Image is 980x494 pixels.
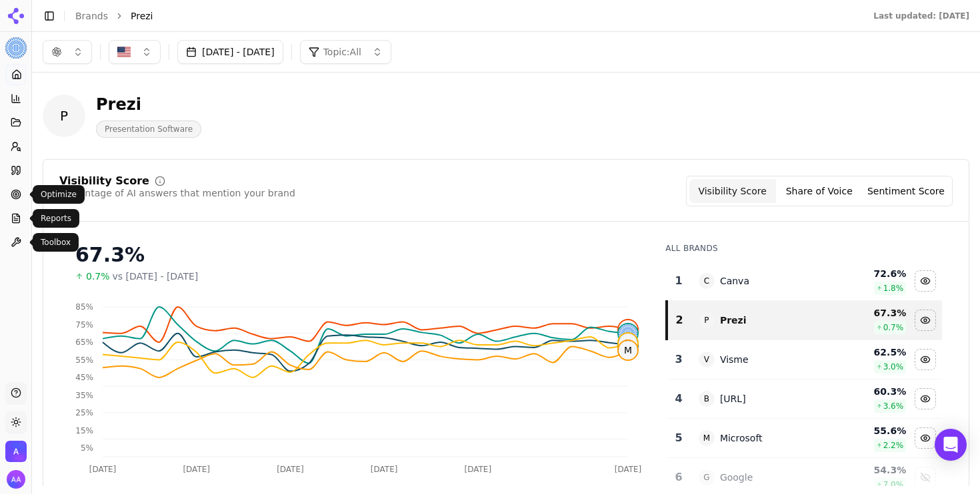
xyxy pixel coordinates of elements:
[465,465,492,474] tspan: [DATE]
[915,349,936,370] button: Hide visme data
[699,352,715,368] span: V
[75,9,847,23] nav: breadcrumb
[667,379,942,419] tr: 4B[URL]60.3%3.6%Hide beautiful.ai data
[883,283,904,294] span: 1.8 %
[7,470,25,489] img: Alp Aysan
[33,233,79,252] div: Toolbox
[667,301,942,340] tr: 2PPrezi67.3%0.7%Hide prezi data
[835,267,906,280] div: 72.6 %
[699,312,715,328] span: P
[915,310,936,331] button: Hide prezi data
[720,274,749,288] div: Canva
[699,273,715,289] span: C
[75,338,93,347] tspan: 65%
[689,179,776,203] button: Visibility Score
[835,306,906,320] div: 67.3 %
[665,243,942,254] div: All Brands
[5,37,27,59] button: Current brand: Prezi
[89,465,117,474] tspan: [DATE]
[883,322,904,333] span: 0.7 %
[619,334,637,352] span: B
[5,441,27,462] img: Admin
[75,391,93,400] tspan: 35%
[935,429,967,461] div: Open Intercom Messenger
[75,356,93,365] tspan: 55%
[672,469,685,485] div: 6
[835,463,906,477] div: 54.3 %
[667,262,942,301] tr: 1CCanva72.6%1.8%Hide canva data
[75,373,93,382] tspan: 45%
[699,469,715,485] span: G
[720,392,746,405] div: [URL]
[75,243,639,267] div: 67.3%
[96,121,201,138] span: Presentation Software
[915,427,936,449] button: Hide microsoft data
[81,443,93,453] tspan: 5%
[672,391,685,407] div: 4
[33,185,85,204] div: Optimize
[619,320,637,339] span: C
[672,352,685,368] div: 3
[672,430,685,446] div: 5
[615,465,642,474] tspan: [DATE]
[371,465,398,474] tspan: [DATE]
[720,471,753,484] div: Google
[7,470,25,489] button: Open user button
[117,45,131,59] img: United States
[75,320,93,330] tspan: 75%
[720,431,763,445] div: Microsoft
[183,465,210,474] tspan: [DATE]
[835,424,906,437] div: 55.6 %
[86,270,110,283] span: 0.7%
[720,353,749,366] div: Visme
[75,408,93,417] tspan: 25%
[699,430,715,446] span: M
[776,179,863,203] button: Share of Voice
[75,426,93,435] tspan: 15%
[177,40,283,64] button: [DATE] - [DATE]
[873,11,969,21] div: Last updated: [DATE]
[883,401,904,411] span: 3.6 %
[915,270,936,292] button: Hide canva data
[96,94,201,115] div: Prezi
[835,385,906,398] div: 60.3 %
[277,465,304,474] tspan: [DATE]
[883,479,904,490] span: 7.0 %
[323,45,361,59] span: Topic: All
[33,209,79,228] div: Reports
[883,362,904,372] span: 3.0 %
[59,186,295,200] div: Percentage of AI answers that mention your brand
[75,302,93,312] tspan: 85%
[667,340,942,379] tr: 3VVisme62.5%3.0%Hide visme data
[863,179,949,203] button: Sentiment Score
[835,346,906,359] div: 62.5 %
[619,341,637,360] span: M
[915,388,936,409] button: Hide beautiful.ai data
[5,441,27,462] button: Open organization switcher
[672,273,685,289] div: 1
[915,467,936,488] button: Show google data
[883,440,904,451] span: 2.2 %
[75,11,108,21] a: Brands
[667,419,942,458] tr: 5MMicrosoft55.6%2.2%Hide microsoft data
[43,95,85,137] span: P
[720,314,747,327] div: Prezi
[113,270,199,283] span: vs [DATE] - [DATE]
[699,391,715,407] span: B
[131,9,153,23] span: Prezi
[619,324,637,343] img: prezi
[59,176,149,186] div: Visibility Score
[673,312,685,328] div: 2
[5,37,27,59] img: Prezi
